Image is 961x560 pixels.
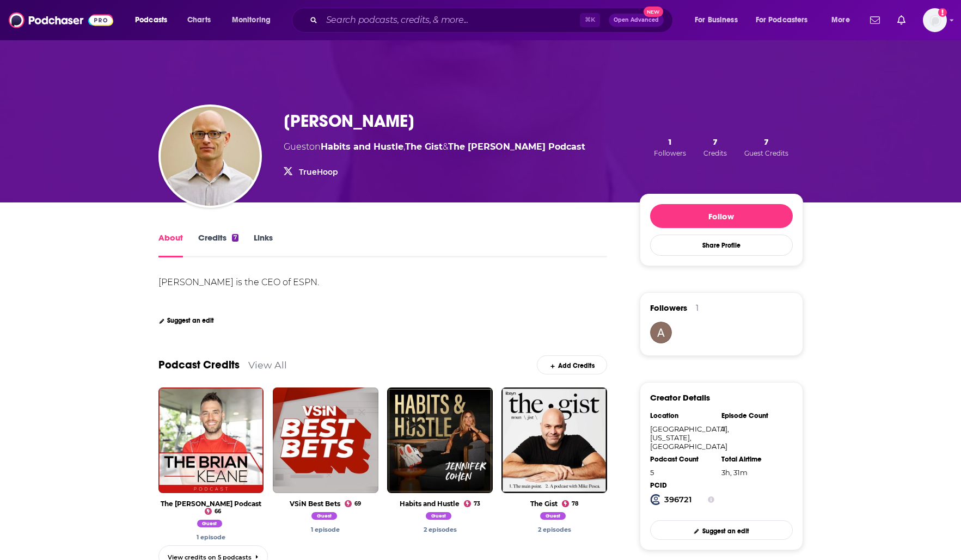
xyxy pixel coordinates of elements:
a: Henry Abbott [538,526,571,533]
span: For Podcasters [756,13,808,28]
a: Links [254,232,273,257]
span: Logged in as traviswinkler [923,8,947,32]
span: 7 [713,137,718,147]
div: 1 [696,303,699,313]
span: Open Advanced [614,17,659,23]
button: 1Followers [651,136,689,158]
span: Guest [311,512,337,520]
span: Credits [703,149,727,157]
img: Podchaser Creator ID logo [650,494,661,505]
a: Show notifications dropdown [893,11,910,29]
span: Monitoring [232,13,271,28]
button: open menu [749,11,824,29]
h1: [PERSON_NAME] [284,110,414,132]
img: cracraft [650,322,672,343]
span: Charts [187,13,211,28]
a: 66 [205,508,221,515]
button: 7Guest Credits [741,136,792,158]
span: 66 [215,509,221,514]
button: Show Info [708,494,714,505]
a: Henry Abbott [197,533,225,541]
a: 69 [345,500,361,507]
a: Suggest an edit [158,317,215,324]
span: Guest Credits [744,149,788,157]
button: open menu [127,11,181,29]
span: Followers [654,149,686,157]
a: 78 [562,500,578,507]
a: Suggest an edit [650,520,793,539]
span: New [644,7,663,17]
h3: Creator Details [650,392,710,403]
a: Add Credits [537,355,607,374]
a: The Brian Keane Podcast [161,500,261,508]
div: PCID [650,481,714,490]
a: Habits and Hustle [400,500,460,508]
span: on [309,141,403,152]
span: 1 [668,137,672,147]
a: Habits and Hustle [321,141,403,152]
span: For Business [695,13,738,28]
span: 69 [354,502,361,506]
div: Episode Count [721,411,786,420]
a: View All [248,359,287,371]
img: Podchaser - Follow, Share and Rate Podcasts [9,10,113,30]
a: Show notifications dropdown [866,11,884,29]
svg: Add a profile image [938,8,947,17]
button: Share Profile [650,235,793,256]
a: Henry Abbott [311,514,340,521]
a: TrueHoop [299,167,338,177]
span: 3 hours, 31 minutes, 47 seconds [721,468,748,477]
a: Henry Abbott [197,521,225,529]
button: open menu [824,11,864,29]
a: 73 [464,500,480,507]
a: The Gist [405,141,443,152]
button: open menu [224,11,285,29]
a: VSiN Best Bets [290,500,340,508]
button: 7Credits [700,136,730,158]
span: Followers [650,303,687,313]
a: The Brian Keane Podcast [448,141,585,152]
a: About [158,232,183,257]
button: Open AdvancedNew [609,14,664,27]
input: Search podcasts, credits, & more... [322,11,580,29]
a: Podcast Credits [158,358,240,372]
a: Henry Abbott [540,514,568,521]
button: Show profile menu [923,8,947,32]
div: [PERSON_NAME] is the CEO of ESPN. [158,277,319,287]
button: open menu [687,11,751,29]
a: Henry Abbott [426,514,454,521]
span: Podcasts [135,13,167,28]
span: 7 [764,137,769,147]
button: Follow [650,204,793,228]
a: Henry Abbott [311,526,340,533]
span: , [403,141,405,152]
span: Guest [284,141,309,152]
div: 5 [650,468,714,477]
a: Charts [180,11,217,29]
div: [GEOGRAPHIC_DATA], [US_STATE], [GEOGRAPHIC_DATA] [650,424,714,451]
span: More [831,13,850,28]
div: Location [650,411,714,420]
span: Guest [426,512,451,520]
a: Credits7 [198,232,238,257]
strong: 396721 [664,495,692,504]
div: Total Airtime [721,455,786,464]
span: Guest [197,520,223,527]
span: 78 [572,502,578,506]
img: User Profile [923,8,947,32]
span: 73 [474,502,480,506]
span: & [443,141,448,152]
div: 7 [721,424,786,433]
div: Search podcasts, credits, & more... [302,8,683,33]
div: 7 [232,234,238,242]
div: Podcast Count [650,455,714,464]
img: Henry Abbott [161,107,260,206]
span: ⌘ K [580,13,600,27]
a: The Gist [530,500,558,508]
span: Guest [540,512,566,520]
